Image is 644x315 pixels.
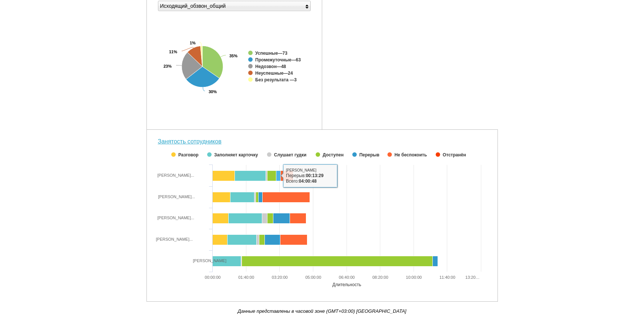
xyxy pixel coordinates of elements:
[323,152,344,157] text: Доступен
[158,216,195,220] div: [PERSON_NAME]...
[283,71,288,76] tspan: —
[158,194,195,199] div: [PERSON_NAME]...
[193,258,226,263] span: [PERSON_NAME]
[209,89,217,94] tspan: 30%
[190,41,196,45] tspan: 1%
[169,50,177,54] tspan: 11%
[278,51,282,56] tspan: —
[291,57,296,62] tspan: —
[394,152,427,157] tspan: Не беспокоить
[406,275,422,280] tspan: 10:00:00
[339,275,355,280] tspan: 06:40:00
[205,275,220,280] tspan: 00:00:00
[305,275,321,280] tspan: 05:00:00
[372,275,388,280] tspan: 08:20:00
[332,282,361,287] text: Длительность
[274,152,306,157] tspan: Слушает гудки
[255,64,277,69] tspan: Недозвон
[255,57,291,62] tspan: Промежуточные
[178,152,199,157] text: Разговор
[272,275,287,280] tspan: 03:20:00
[276,64,281,69] tspan: —
[255,51,278,56] tspan: Успешные
[255,77,294,82] tspan: Без результата —
[465,275,480,280] tspan: 13:20…
[163,64,172,68] tspan: 23%
[288,71,293,76] tspan: 24
[238,308,407,314] i: Данные представлены в часовой зоне (GMT+03:00) [GEOGRAPHIC_DATA]
[238,275,254,280] tspan: 01:40:00
[229,54,237,58] tspan: 35%
[442,152,466,157] text: Отстранён
[160,1,226,11] div: Исходящий_обзвон_общий
[156,237,193,241] div: [PERSON_NAME]...
[281,64,286,69] tspan: 48
[439,275,455,280] tspan: 11:40:00
[158,138,222,145] a: Занятость сотрудников
[296,57,301,62] tspan: 63
[294,77,297,82] tspan: 3
[359,152,379,157] text: Перерыв
[214,152,258,157] tspan: Заполняет карточку
[282,51,287,56] tspan: 73
[255,71,284,76] tspan: Неуспешные
[158,173,195,177] div: [PERSON_NAME]...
